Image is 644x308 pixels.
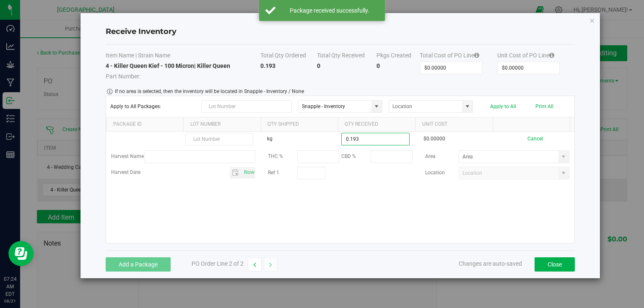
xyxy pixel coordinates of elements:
[192,260,244,267] span: PO Order Line 2 of 2
[459,151,558,163] input: Area
[535,257,575,272] button: Close
[106,73,140,80] span: Part Number:
[425,153,459,160] label: Area
[280,6,379,15] div: Package received successfully.
[527,135,543,143] button: Cancel
[201,100,292,113] input: Lot Number
[497,51,575,62] th: Unit Cost of PO Line
[377,51,420,62] th: Pkgs Created
[268,169,297,177] label: Ref 1
[418,132,496,147] td: $0.00000
[420,51,497,62] th: Total Cost of PO Line
[111,168,145,176] label: Harvest Date
[106,51,260,62] th: Item Name | Strain Name
[317,62,320,69] strong: 0
[241,167,255,179] span: select
[549,52,554,58] i: Specifying a total cost will update all package costs.
[425,169,459,177] label: Location
[242,166,256,179] span: Set Current date
[389,101,462,112] input: NO DATA FOUND
[338,117,415,132] th: Qty Received
[342,133,409,145] input: Qty Received
[317,51,377,62] th: Total Qty Received
[111,153,145,160] label: Harvest Name
[8,241,34,266] iframe: Resource center
[490,104,516,109] button: Apply to All
[341,153,371,160] label: CBD %
[115,88,304,95] span: If no area is selected, then the inventory will be located in Snapple - Inventory / None
[589,15,595,25] button: Close modal
[299,101,371,112] input: Area
[420,62,482,74] input: Total Cost
[498,62,559,74] input: Unit Cost
[415,117,492,132] th: Unit Cost
[535,104,553,109] button: Print All
[230,167,242,179] span: Toggle calendar
[106,257,171,272] button: Add a Package
[459,260,522,267] span: Changes are auto-saved
[262,132,340,147] td: kg
[260,62,275,69] strong: 0.193
[106,62,230,69] strong: 4 - Killer Queen Kief - 100 Micron | Killer Queen
[260,51,317,62] th: Total Qty Ordered
[474,52,479,58] i: Specifying a total cost will update all package costs.
[377,62,380,69] strong: 0
[185,133,253,145] input: Lot Number
[268,153,297,160] label: THC %
[110,104,195,109] span: Apply to All Packages:
[183,117,260,132] th: Lot Number
[106,26,575,37] h4: Receive Inventory
[261,117,338,132] th: Qty Shipped
[106,117,183,132] th: Package Id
